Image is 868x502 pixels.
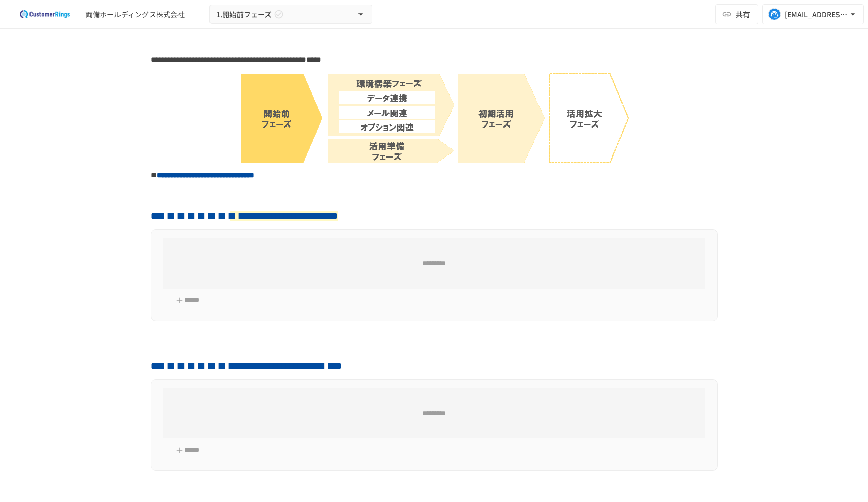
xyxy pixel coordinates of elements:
span: 1.開始前フェーズ [216,8,272,21]
span: 共有 [736,9,750,20]
button: 共有 [715,4,758,24]
div: [EMAIL_ADDRESS][DOMAIN_NAME] [785,8,848,21]
img: 6td7lU9b08V9yGstn6fkV2dk7nOiDPZSvsY6AZxWCSz [238,71,630,164]
button: [EMAIL_ADDRESS][DOMAIN_NAME] [762,4,864,24]
div: 両備ホールディングス株式会社 [85,9,185,20]
img: 2eEvPB0nRDFhy0583kMjGN2Zv6C2P7ZKCFl8C3CzR0M [12,6,77,22]
button: 1.開始前フェーズ [209,5,372,24]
